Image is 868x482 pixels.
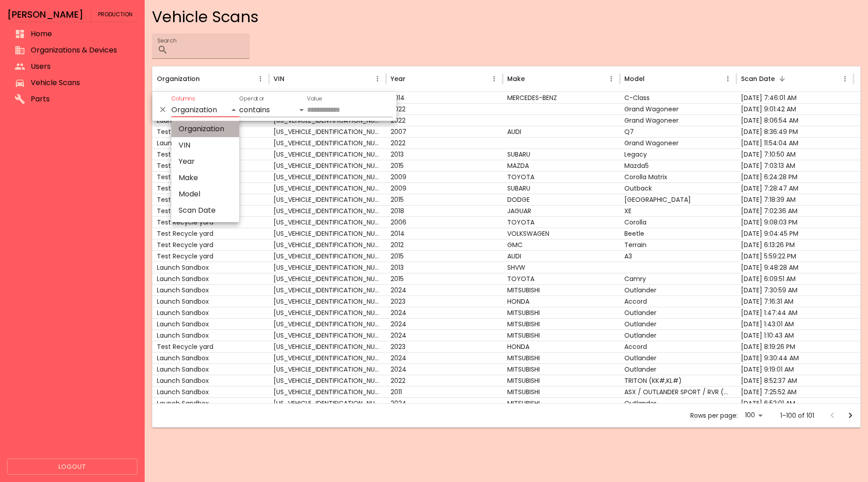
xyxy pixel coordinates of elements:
[171,153,239,170] li: Year
[171,202,239,219] li: Scan Date
[171,137,239,153] li: VIN
[171,170,239,186] li: Make
[171,121,239,137] li: Organization
[171,186,239,202] li: Model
